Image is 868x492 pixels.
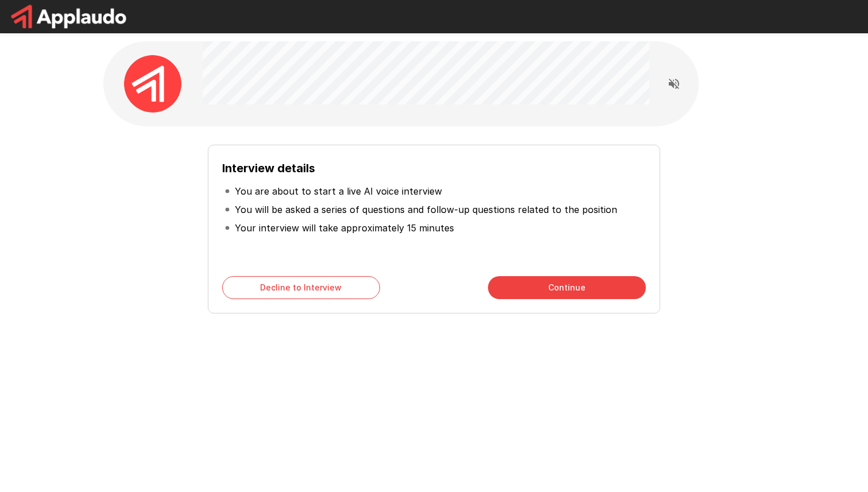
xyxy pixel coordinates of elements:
[124,55,181,113] img: applaudo_avatar.png
[235,221,454,235] p: Your interview will take approximately 15 minutes
[222,276,380,299] button: Decline to Interview
[488,276,646,299] button: Continue
[235,184,442,198] p: You are about to start a live AI voice interview
[662,72,685,95] button: Read questions aloud
[222,161,315,175] b: Interview details
[235,203,617,216] p: You will be asked a series of questions and follow-up questions related to the position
